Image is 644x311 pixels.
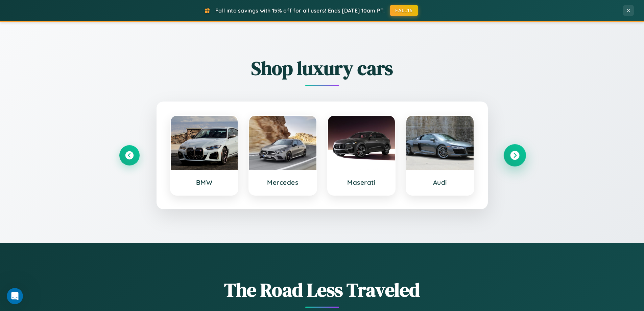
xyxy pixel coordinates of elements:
[256,178,310,186] h3: Mercedes
[119,277,525,303] h1: The Road Less Traveled
[413,178,467,186] h3: Audi
[335,178,388,186] h3: Maserati
[390,5,418,16] button: FALL15
[7,288,23,304] iframe: Intercom live chat
[119,55,525,81] h2: Shop luxury cars
[177,178,231,186] h3: BMW
[215,7,385,14] span: Fall into savings with 15% off for all users! Ends [DATE] 10am PT.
